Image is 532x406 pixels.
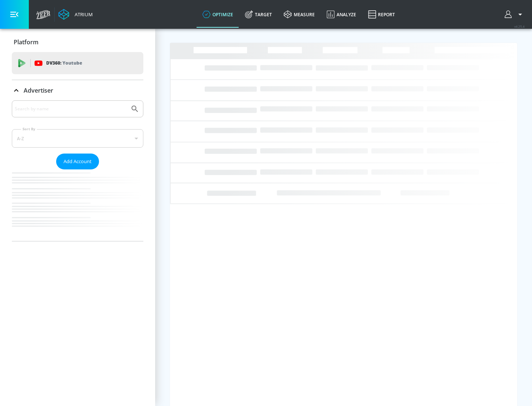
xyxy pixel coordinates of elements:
[72,11,93,18] div: Atrium
[46,59,82,67] p: DV360:
[64,157,92,166] span: Add Account
[15,104,127,114] input: Search by name
[62,59,82,67] p: Youtube
[56,154,99,169] button: Add Account
[12,100,143,241] div: Advertiser
[24,86,53,94] p: Advertiser
[321,1,362,28] a: Analyze
[12,80,143,101] div: Advertiser
[12,32,143,52] div: Platform
[21,127,37,131] label: Sort By
[197,1,239,28] a: optimize
[12,169,143,241] nav: list of Advertiser
[12,129,143,148] div: A-Z
[58,9,93,20] a: Atrium
[514,24,525,28] span: v 4.25.4
[278,1,321,28] a: measure
[12,52,143,74] div: DV360: Youtube
[362,1,401,28] a: Report
[14,38,38,46] p: Platform
[239,1,278,28] a: Target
